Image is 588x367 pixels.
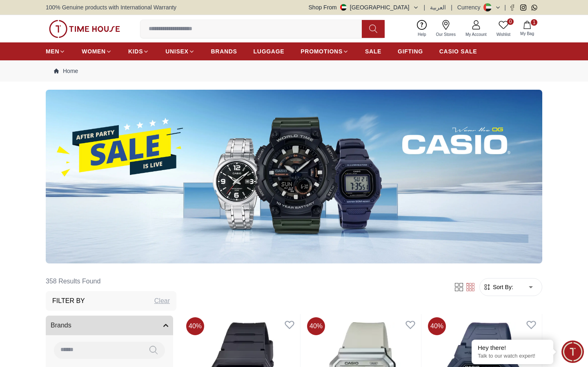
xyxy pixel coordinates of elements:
[46,272,176,291] h6: 358 Results Found
[398,44,423,59] a: GIFTING
[439,47,477,55] span: CASIO SALE
[128,44,149,59] a: KIDS
[128,47,143,55] span: KIDS
[531,19,537,26] span: 1
[165,47,188,55] span: UNISEX
[211,47,237,55] span: BRANDS
[478,344,547,352] div: Hey there!
[483,283,513,291] button: Sort By:
[462,31,490,38] span: My Account
[433,31,459,38] span: Our Stores
[365,47,381,55] span: SALE
[365,44,381,59] a: SALE
[301,44,349,59] a: PROMOTIONS
[413,18,431,39] a: Help
[54,67,78,75] a: Home
[493,31,514,38] span: Wishlist
[46,60,542,82] nav: Breadcrumb
[424,3,425,11] span: |
[307,317,325,335] span: 40 %
[46,47,59,55] span: MEN
[340,4,347,11] img: United Arab Emirates
[515,19,539,38] button: 1My Bag
[478,353,547,360] p: Talk to our watch expert!
[504,3,506,11] span: |
[509,4,515,11] a: Facebook
[531,4,537,11] a: Whatsapp
[561,340,584,363] div: Chat Widget
[211,44,237,59] a: BRANDS
[254,44,285,59] a: LUGGAGE
[520,4,526,11] a: Instagram
[49,20,120,38] img: ...
[186,317,204,335] span: 40 %
[82,47,106,55] span: WOMEN
[430,3,446,11] button: العربية
[82,44,112,59] a: WOMEN
[517,31,537,37] span: My Bag
[491,283,513,291] span: Sort By:
[457,3,484,11] div: Currency
[309,3,419,11] button: Shop From[GEOGRAPHIC_DATA]
[428,317,446,335] span: 40 %
[165,44,194,59] a: UNISEX
[46,316,173,335] button: Brands
[51,321,71,330] span: Brands
[492,18,515,39] a: 0Wishlist
[46,3,176,11] span: 100% Genuine products with International Warranty
[154,296,170,306] div: Clear
[439,44,477,59] a: CASIO SALE
[414,31,430,38] span: Help
[254,47,285,55] span: LUGGAGE
[52,296,85,306] h3: Filter By
[46,44,65,59] a: MEN
[507,18,514,25] span: 0
[301,47,343,55] span: PROMOTIONS
[431,18,461,39] a: Our Stores
[451,3,452,11] span: |
[46,90,542,263] img: ...
[398,47,423,55] span: GIFTING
